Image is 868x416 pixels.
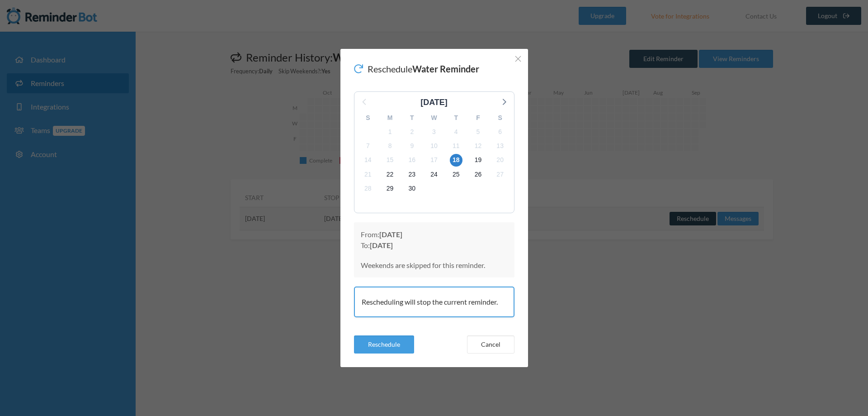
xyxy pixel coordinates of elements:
[362,154,374,167] span: Tuesday, October 14, 2025
[494,140,506,153] span: Monday, October 13, 2025
[494,154,506,167] span: Monday, October 20, 2025
[370,241,393,249] strong: [DATE]
[354,287,514,317] div: Rescheduling will stop the current reminder.
[361,229,508,251] p: From: To:
[384,126,396,139] span: Wednesday, October 1, 2025
[362,182,374,195] span: Tuesday, October 28, 2025
[354,335,414,354] button: Reschedule
[406,182,418,195] span: Thursday, October 30, 2025
[450,168,462,181] span: Saturday, October 25, 2025
[428,154,440,167] span: Friday, October 17, 2025
[513,53,524,64] button: Close
[384,154,396,167] span: Wednesday, October 15, 2025
[417,96,451,109] div: [DATE]
[412,63,479,74] strong: Water Reminder
[384,182,396,195] span: Wednesday, October 29, 2025
[445,111,467,125] div: T
[494,168,506,181] span: Monday, October 27, 2025
[379,111,401,125] div: M
[489,111,511,125] div: S
[357,111,379,125] div: S
[472,168,484,181] span: Sunday, October 26, 2025
[467,335,514,354] button: Cancel
[379,230,402,239] strong: [DATE]
[406,140,418,153] span: Thursday, October 9, 2025
[423,111,445,125] div: W
[472,140,484,153] span: Sunday, October 12, 2025
[362,140,374,153] span: Tuesday, October 7, 2025
[472,154,484,167] span: Sunday, October 19, 2025
[467,111,489,125] div: F
[384,140,396,153] span: Wednesday, October 8, 2025
[494,126,506,139] span: Monday, October 6, 2025
[406,168,418,181] span: Thursday, October 23, 2025
[428,168,440,181] span: Friday, October 24, 2025
[428,126,440,139] span: Friday, October 3, 2025
[406,154,418,167] span: Thursday, October 16, 2025
[450,126,462,139] span: Saturday, October 4, 2025
[354,62,479,75] h2: Reschedule
[401,111,423,125] div: T
[362,168,374,181] span: Tuesday, October 21, 2025
[450,154,462,167] span: Saturday, October 18, 2025
[428,140,440,153] span: Friday, October 10, 2025
[384,168,396,181] span: Wednesday, October 22, 2025
[406,126,418,139] span: Thursday, October 2, 2025
[450,140,462,153] span: Saturday, October 11, 2025
[472,126,484,139] span: Sunday, October 5, 2025
[361,260,508,271] p: Weekends are skipped for this reminder.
